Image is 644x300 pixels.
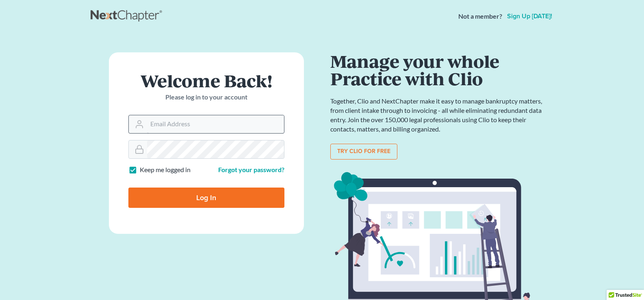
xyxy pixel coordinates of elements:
[330,144,397,160] a: Try clio for free
[147,115,284,133] input: Email Address
[458,12,502,21] strong: Not a member?
[218,166,284,173] a: Forgot your password?
[128,188,284,208] input: Log In
[330,97,546,134] p: Together, Clio and NextChapter make it easy to manage bankruptcy matters, from client intake thro...
[128,93,284,102] p: Please log in to your account
[140,165,191,175] label: Keep me logged in
[330,52,546,87] h1: Manage your whole Practice with Clio
[505,13,554,19] a: Sign up [DATE]!
[128,72,284,89] h1: Welcome Back!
